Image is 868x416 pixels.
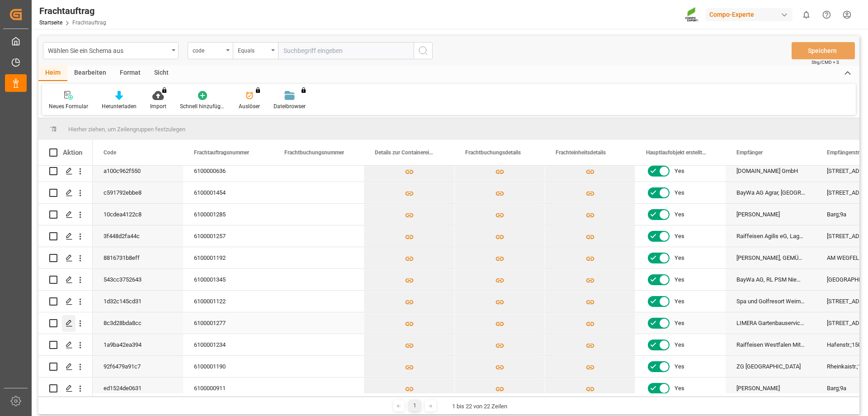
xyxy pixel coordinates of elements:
[736,149,763,156] font: Empfänger
[709,11,754,18] font: Compo-Experte
[74,69,106,76] font: Bearbeiten
[104,320,142,326] font: 8c3d28bda8cc
[188,42,233,59] button: Menü öffnen
[45,69,61,76] font: Heim
[675,335,684,355] span: Yes
[736,254,816,261] font: [PERSON_NAME], GEMÜSEBAU
[104,276,142,283] font: 543cc3752643
[827,385,846,392] font: Barg;9a
[675,161,684,182] span: Yes
[38,269,93,291] div: Drücken Sie die LEERTASTE, um diese Zeile auszuwählen.
[68,126,185,133] font: Hierher ziehen, um Zeilengruppen festzulegen
[675,291,684,312] span: Yes
[194,254,226,261] font: 6100001192
[194,276,226,283] font: 6100001345
[104,385,142,392] font: ed1524de0631
[63,148,82,157] font: Aktion
[43,42,179,59] button: Menü öffnen
[284,149,344,156] font: Frachtbuchungsnummer
[38,356,93,378] div: Drücken Sie die LEERTASTE, um diese Zeile auszuwählen.
[180,103,226,110] font: Schnell hinzufügen
[194,211,226,218] font: 6100001285
[39,19,62,26] a: Startseite
[38,247,93,269] div: Drücken Sie die LEERTASTE, um diese Zeile auszuwählen.
[104,254,140,261] font: 8816731b8eff
[675,356,684,377] span: Yes
[104,233,140,239] font: 3f448d2fa44c
[736,276,813,283] font: BayWa AG, RL PSM Niemberg
[675,378,684,399] span: Yes
[675,204,684,225] span: Yes
[414,42,433,59] button: Suchschaltfläche
[193,44,223,55] div: code
[194,341,226,348] font: 6100001234
[233,42,278,59] button: Menü öffnen
[685,7,699,23] img: Screenshot%202023-09-29%20at%2010.02.21.png_1712312052.png
[465,149,521,156] font: Frachtbuchungsdetails
[102,103,137,110] font: Herunterladen
[413,402,416,409] font: 1
[38,182,93,204] div: Drücken Sie die LEERTASTE, um diese Zeile auszuwählen.
[194,149,249,156] font: Frachtauftragsnummer
[238,44,269,55] div: Equals
[375,149,441,156] font: Details zur Containereinheit
[796,5,816,25] button: 0 neue Benachrichtigungen anzeigen
[38,204,93,225] div: Drücken Sie die LEERTASTE, um diese Zeile auszuwählen.
[675,226,684,247] span: Yes
[38,225,93,247] div: Drücken Sie die LEERTASTE, um diese Zeile auszuwählen.
[104,189,142,196] font: c591792ebbe8
[736,363,801,370] font: ZG [GEOGRAPHIC_DATA]
[104,167,141,174] font: a100c962f550
[675,269,684,290] span: Yes
[736,167,798,174] font: [DOMAIN_NAME] GmbH
[646,149,719,156] font: Hauptlaufobjekt erstellt Status
[194,385,226,392] font: 6100000911
[194,298,226,305] font: 6100001122
[816,5,837,25] button: Hilfecenter
[194,189,226,196] font: 6100001454
[827,341,861,348] font: Hafenstr.;150
[104,211,142,218] font: 10cdea4122c8
[104,341,142,348] font: 1a9ba42ea394
[48,47,123,54] font: Wählen Sie ein Schema aus
[38,291,93,312] div: Drücken Sie die LEERTASTE, um diese Zeile auszuwählen.
[736,385,780,392] font: [PERSON_NAME]
[120,69,141,76] font: Format
[792,42,855,59] button: Speichern
[675,248,684,268] span: Yes
[194,167,226,174] font: 6100000636
[104,363,141,370] font: 92f6479a91c7
[104,149,116,156] font: Code
[675,182,684,203] span: Yes
[38,378,93,399] div: Drücken Sie die LEERTASTE, um diese Zeile auszuwählen.
[736,233,833,239] font: Raiffeisen Agilis eG, Lager Ascheberg
[706,6,796,23] button: Compo-Experte
[38,334,93,356] div: Drücken Sie die LEERTASTE, um diese Zeile auszuwählen.
[278,42,414,59] input: Suchbegriff eingeben
[194,363,226,370] font: 6100001190
[452,403,507,410] font: 1 bis 22 von 22 Zeilen
[194,320,226,326] font: 6100001277
[194,233,226,239] font: 6100001257
[827,363,864,370] font: Rheinkaistr.;17
[736,211,780,218] font: [PERSON_NAME]
[556,149,606,156] font: Frachteinheitsdetails
[39,5,94,16] font: Frachtauftrag
[104,298,142,305] font: 1d32c145cd31
[49,103,88,110] font: Neues Formular
[827,211,846,218] font: Barg;9a
[38,312,93,334] div: Drücken Sie die LEERTASTE, um diese Zeile auszuwählen.
[808,47,837,54] font: Speichern
[154,69,169,76] font: Sicht
[38,160,93,182] div: Drücken Sie die LEERTASTE, um diese Zeile auszuwählen.
[736,320,846,326] font: LIMERA Gartenbauservice, GmbH & Co. KG
[675,313,684,334] span: Yes
[811,60,839,65] font: Strg/CMD + S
